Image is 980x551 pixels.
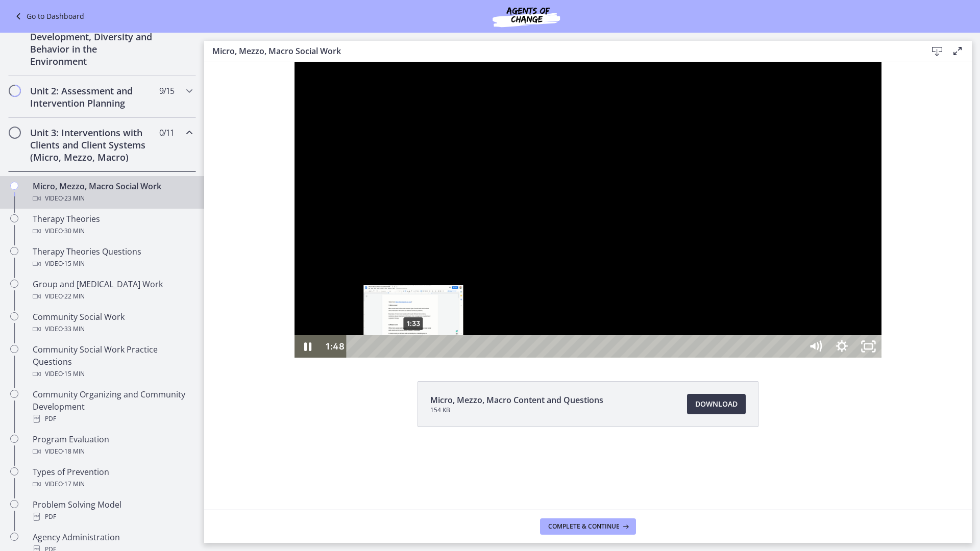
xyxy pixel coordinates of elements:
a: Download [687,394,746,414]
div: Video [33,258,192,270]
div: Video [33,368,192,380]
button: Complete & continue [540,518,636,535]
span: Complete & continue [548,522,620,531]
span: 9 / 15 [159,85,174,97]
div: Video [33,192,192,205]
span: · 17 min [63,478,85,490]
div: Video [33,478,192,490]
span: Micro, Mezzo, Macro Content and Questions [430,394,603,406]
iframe: Video Lesson [204,62,972,358]
h2: Unit 3: Interventions with Clients and Client Systems (Micro, Mezzo, Macro) [30,127,155,163]
span: · 15 min [63,258,85,270]
div: Video [33,225,192,237]
span: · 23 min [63,192,85,205]
span: Download [695,398,738,410]
div: Therapy Theories Questions [33,245,192,270]
span: · 22 min [63,290,85,303]
div: Therapy Theories [33,213,192,237]
h2: Unit 2: Assessment and Intervention Planning [30,85,155,109]
button: Show settings menu [624,273,651,295]
div: Micro, Mezzo, Macro Social Work [33,180,192,205]
span: · 33 min [63,323,85,335]
button: Mute [598,273,624,295]
div: PDF [33,413,192,425]
span: 154 KB [430,406,603,414]
div: Video [33,323,192,335]
div: PDF [33,511,192,523]
div: Video [33,290,192,303]
button: Unfullscreen [651,273,677,295]
div: Program Evaluation [33,433,192,458]
span: · 15 min [63,368,85,380]
div: Types of Prevention [33,466,192,490]
div: Community Organizing and Community Development [33,388,192,425]
span: · 30 min [63,225,85,237]
div: Problem Solving Model [33,498,192,523]
a: Go to Dashboard [12,10,84,22]
div: Video [33,445,192,458]
div: Group and [MEDICAL_DATA] Work [33,278,192,303]
span: 0 / 11 [159,127,174,139]
img: Agents of Change [465,4,587,29]
span: · 18 min [63,445,85,458]
h3: Micro, Mezzo, Macro Social Work [212,45,911,57]
h2: Unit 1: Human Development, Diversity and Behavior in the Environment [30,18,155,67]
div: Community Social Work [33,311,192,335]
div: Community Social Work Practice Questions [33,343,192,380]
